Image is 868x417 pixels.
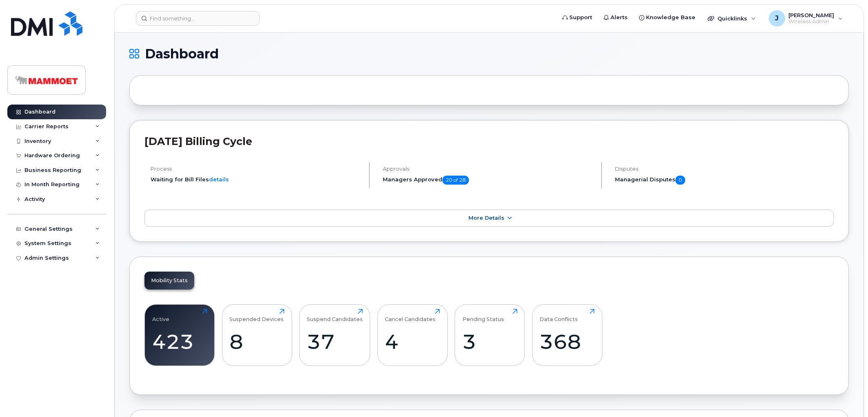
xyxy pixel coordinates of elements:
[539,309,578,322] div: Data Conflicts
[307,309,363,361] a: Suspend Candidates37
[462,309,504,322] div: Pending Status
[229,309,284,322] div: Suspended Devices
[615,176,834,185] h5: Managerial Disputes
[229,309,284,361] a: Suspended Devices8
[383,176,594,185] h5: Managers Approved
[539,330,595,354] div: 368
[675,176,685,185] span: 0
[307,330,363,354] div: 37
[442,176,469,185] span: 20 of 28
[385,309,440,361] a: Cancel Candidates4
[151,166,362,172] h4: Process
[152,309,169,322] div: Active
[307,309,363,322] div: Suspend Candidates
[832,381,862,411] iframe: Messenger Launcher
[615,166,834,172] h4: Disputes
[144,135,834,147] h2: [DATE] Billing Cycle
[462,330,517,354] div: 3
[209,176,229,183] a: details
[145,48,219,60] span: Dashboard
[385,330,440,354] div: 4
[151,176,362,183] li: Waiting for Bill Files
[383,166,594,172] h4: Approvals
[462,309,517,361] a: Pending Status3
[385,309,435,322] div: Cancel Candidates
[468,215,504,221] span: More Details
[152,330,207,354] div: 423
[539,309,595,361] a: Data Conflicts368
[229,330,284,354] div: 8
[152,309,207,361] a: Active423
